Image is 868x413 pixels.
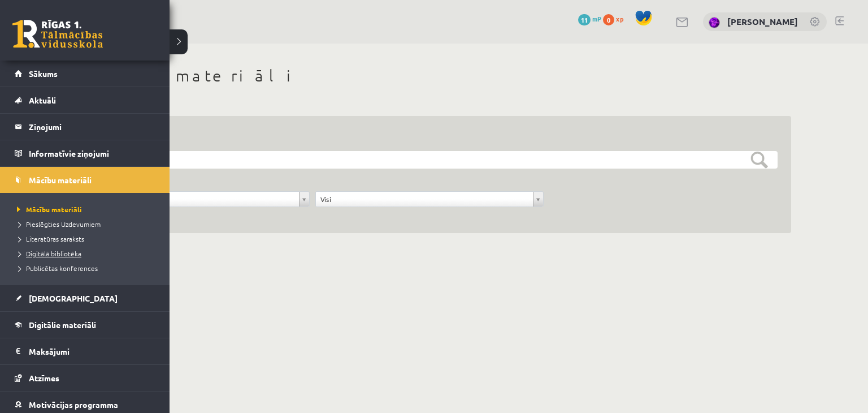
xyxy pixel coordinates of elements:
h3: Filtrs [81,130,764,145]
a: Rīgas 1. Tālmācības vidusskola [12,20,103,48]
span: xp [616,14,623,23]
a: Digitālie materiāli [15,312,155,338]
span: Mācību materiāli [29,175,92,185]
span: Visi [320,192,528,206]
span: 11 [578,14,591,25]
a: Visi [316,192,543,206]
a: 11 mP [578,14,601,23]
span: Atzīmes [29,373,59,383]
a: Digitālā bibliotēka [14,248,158,259]
img: Marija Nicmane [709,17,720,28]
a: Mācību materiāli [15,167,155,193]
a: Atzīmes [15,365,155,391]
span: Aktuāli [29,95,56,105]
a: 0 xp [603,14,629,23]
a: [PERSON_NAME] [727,16,798,27]
a: Maksājumi [15,338,155,364]
a: Pieslēgties Uzdevumiem [14,219,158,229]
legend: Informatīvie ziņojumi [29,140,155,166]
span: Sākums [29,68,58,79]
span: [DEMOGRAPHIC_DATA] [29,293,118,303]
a: [DEMOGRAPHIC_DATA] [15,285,155,311]
legend: Ziņojumi [29,114,155,140]
span: 0 [603,14,614,25]
span: mP [592,14,601,23]
legend: Maksājumi [29,338,155,364]
a: Ziņojumi [15,114,155,140]
span: Digitālie materiāli [29,320,96,330]
a: Sākums [15,61,155,87]
span: Mācību materiāli [14,205,82,214]
a: Aktuāli [15,87,155,113]
span: Digitālā bibliotēka [14,249,81,258]
span: Motivācijas programma [29,399,118,410]
a: Jebkuram priekšmetam [82,192,309,206]
h1: Mācību materiāli [68,66,791,85]
a: Publicētas konferences [14,263,158,273]
span: Jebkuram priekšmetam [86,192,294,206]
a: Informatīvie ziņojumi [15,140,155,166]
a: Mācību materiāli [14,204,158,214]
span: Literatūras saraksts [14,234,84,243]
span: Pieslēgties Uzdevumiem [14,220,101,229]
a: Literatūras saraksts [14,234,158,244]
span: Publicētas konferences [14,264,98,273]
